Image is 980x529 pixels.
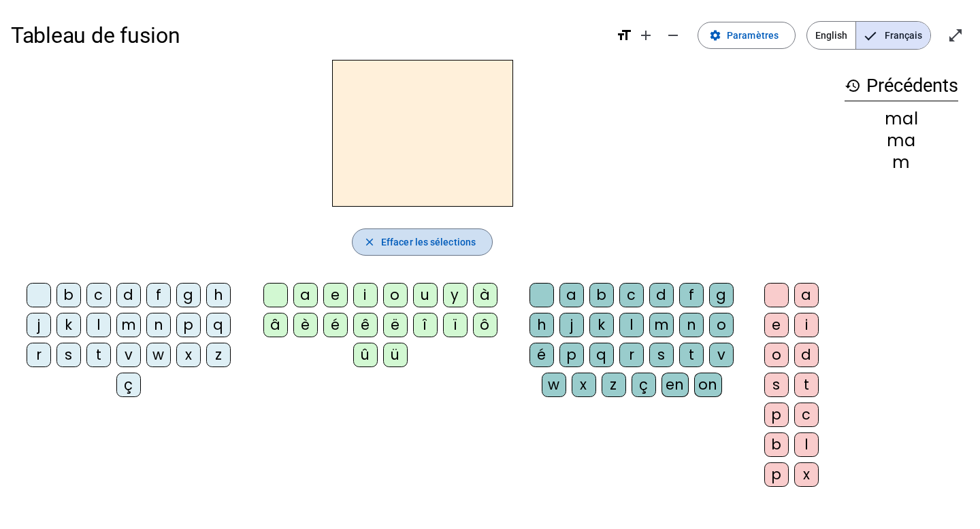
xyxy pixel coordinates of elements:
[353,283,378,307] div: i
[352,228,493,256] button: Effacer les sélections
[176,283,201,307] div: g
[323,283,348,307] div: e
[263,313,288,337] div: â
[947,27,964,44] mat-icon: open_in_full
[845,78,861,94] mat-icon: history
[619,343,644,367] div: r
[679,313,704,337] div: n
[116,283,141,307] div: d
[529,343,554,367] div: é
[665,27,681,44] mat-icon: remove
[116,313,141,337] div: m
[363,236,376,248] mat-icon: close
[764,343,789,367] div: o
[383,313,408,337] div: ë
[794,432,819,457] div: l
[794,373,819,397] div: t
[56,343,81,367] div: s
[807,22,855,49] span: English
[56,313,81,337] div: k
[176,313,201,337] div: p
[845,133,958,149] div: ma
[381,234,476,250] span: Effacer les sélections
[146,283,171,307] div: f
[572,373,596,397] div: x
[559,343,584,367] div: p
[649,343,674,367] div: s
[86,343,111,367] div: t
[679,283,704,307] div: f
[794,283,819,307] div: a
[764,373,789,397] div: s
[616,27,632,44] mat-icon: format_size
[589,313,614,337] div: k
[206,313,231,337] div: q
[942,22,969,49] button: Entrer en plein écran
[383,283,408,307] div: o
[86,283,111,307] div: c
[443,313,468,337] div: ï
[353,343,378,367] div: û
[679,343,704,367] div: t
[589,343,614,367] div: q
[659,22,687,49] button: Diminuer la taille de la police
[413,283,438,307] div: u
[86,313,111,337] div: l
[56,283,81,307] div: b
[529,313,554,337] div: h
[806,21,931,50] mat-button-toggle-group: Language selection
[27,343,51,367] div: r
[638,27,654,44] mat-icon: add
[559,283,584,307] div: a
[632,373,656,397] div: ç
[473,283,497,307] div: à
[293,313,318,337] div: è
[619,313,644,337] div: l
[559,313,584,337] div: j
[764,432,789,457] div: b
[116,373,141,397] div: ç
[764,462,789,487] div: p
[116,343,141,367] div: v
[845,154,958,171] div: m
[856,22,930,49] span: Français
[619,283,644,307] div: c
[27,313,51,337] div: j
[694,373,722,397] div: on
[709,29,721,41] mat-icon: settings
[146,313,171,337] div: n
[353,313,378,337] div: ê
[764,313,789,337] div: e
[794,403,819,427] div: c
[323,313,348,337] div: é
[709,313,734,337] div: o
[206,283,231,307] div: h
[473,313,497,337] div: ô
[413,313,438,337] div: î
[764,403,789,427] div: p
[649,313,674,337] div: m
[383,343,408,367] div: ü
[709,343,734,367] div: v
[727,27,779,44] span: Paramètres
[698,22,796,49] button: Paramètres
[293,283,318,307] div: a
[632,22,659,49] button: Augmenter la taille de la police
[845,111,958,127] div: mal
[794,462,819,487] div: x
[649,283,674,307] div: d
[542,373,566,397] div: w
[443,283,468,307] div: y
[602,373,626,397] div: z
[146,343,171,367] div: w
[794,343,819,367] div: d
[206,343,231,367] div: z
[176,343,201,367] div: x
[845,71,958,101] h3: Précédents
[589,283,614,307] div: b
[794,313,819,337] div: i
[661,373,689,397] div: en
[11,14,605,57] h1: Tableau de fusion
[709,283,734,307] div: g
